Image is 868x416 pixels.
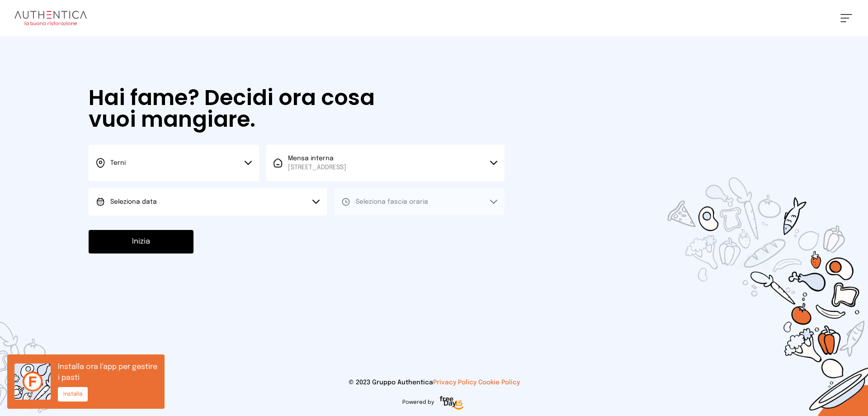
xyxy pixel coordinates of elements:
span: Seleziona fascia oraria [356,199,428,205]
button: Inizia [89,230,193,253]
img: icon.6af0c3e.png [14,363,51,400]
button: Seleziona data [89,188,327,215]
button: Terni [89,145,259,181]
span: Powered by [402,399,434,406]
img: logo-freeday.3e08031.png [438,394,466,412]
span: Seleziona data [110,199,157,205]
span: [STREET_ADDRESS] [288,163,346,172]
button: Mensa interna[STREET_ADDRESS] [266,145,505,181]
a: Privacy Policy [433,379,476,386]
img: sticker-selezione-mensa.70a28f7.png [615,125,868,416]
button: Installa [58,387,88,402]
p: Installa ora l’app per gestire i pasti [58,362,157,383]
span: Mensa interna [288,154,346,172]
p: © 2023 Gruppo Authentica [14,378,854,387]
img: logo.8f33a47.png [14,11,87,25]
span: Terni [110,160,126,166]
button: Seleziona fascia oraria [334,188,505,215]
h1: Hai fame? Decidi ora cosa vuoi mangiare. [89,87,401,130]
a: Cookie Policy [478,379,520,386]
